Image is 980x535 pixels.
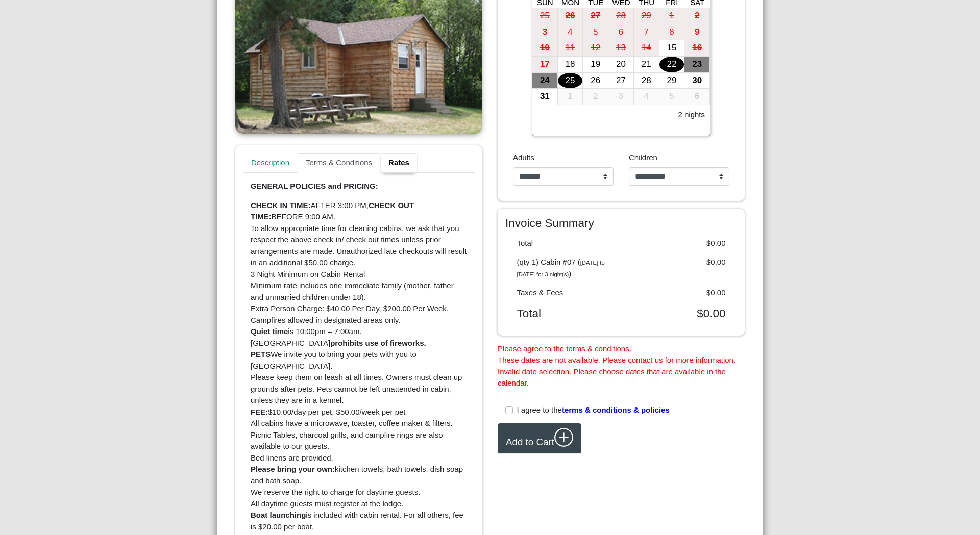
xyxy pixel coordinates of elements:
button: 30 [684,73,710,89]
button: 26 [583,73,608,89]
div: 3 [532,24,557,40]
h6: 2 nights [678,110,705,119]
button: 31 [532,89,558,105]
button: 18 [558,57,583,73]
div: 17 [532,57,557,72]
div: 19 [583,57,608,72]
button: 11 [558,40,583,57]
div: 20 [608,57,633,72]
div: 22 [659,57,684,72]
li: $10.00/day per pet, $50.00/week per pet [251,406,467,418]
strong: Boat launching [251,511,306,519]
h4: Invoice Summary [505,216,737,230]
button: 27 [583,8,608,24]
button: 8 [659,24,685,41]
div: 2 [583,89,608,105]
button: 17 [532,57,558,73]
a: Description [243,153,298,173]
button: 5 [583,24,608,41]
div: 3 [608,89,633,105]
div: (qty 1) Cabin #07 ( ) [509,257,622,279]
button: 26 [558,8,583,24]
button: 23 [684,57,710,73]
button: 21 [634,57,659,73]
div: $0.00 [621,307,733,320]
strong: prohibits use of fireworks. [330,339,426,347]
button: 22 [659,57,685,73]
li: We invite you to bring your pets with you to [GEOGRAPHIC_DATA]. [251,349,467,372]
span: Children [629,153,657,162]
button: 6 [684,89,710,105]
button: 27 [608,73,634,89]
a: Terms & Conditions [298,153,380,173]
div: 5 [659,89,684,105]
svg: plus circle [554,428,574,447]
button: 28 [634,73,659,89]
div: $0.00 [621,238,733,249]
div: $0.00 [621,287,733,299]
div: 6 [684,89,709,105]
div: 15 [659,40,684,56]
strong: FEE: [251,407,268,416]
label: I agree to the [517,404,670,416]
button: 16 [684,40,710,57]
li: [GEOGRAPHIC_DATA] [251,338,467,349]
li: Minimum rate includes one immediate family (mother, father and unmarried children under 18). [251,280,467,303]
button: 5 [659,89,685,105]
li: Please agree to the terms & conditions. [498,343,745,355]
div: 14 [634,40,659,56]
button: 28 [608,8,634,24]
li: Extra Person Charge: $40.00 Per Day, $200.00 Per Week. [251,303,467,315]
strong: Quiet time [251,327,288,336]
strong: GENERAL POLICIES and PRICING: [251,182,378,190]
button: 19 [583,57,608,73]
div: 4 [558,24,583,40]
button: 2 [583,89,608,105]
button: Add to Cartplus circle [498,423,581,453]
button: 13 [608,40,634,57]
span: Adults [513,153,534,162]
li: Bed linens are provided. [251,452,467,464]
div: 1 [659,8,684,24]
div: 18 [558,57,583,72]
li: These dates are not available. Please contact us for more information. [498,354,745,366]
button: 29 [634,8,659,24]
div: 23 [684,57,709,72]
div: 21 [634,57,659,72]
button: 2 [684,8,710,24]
button: 4 [634,89,659,105]
button: 7 [634,24,659,41]
li: Please keep them on leash at all times. Owners must clean up grounds after pets. Pets cannot be l... [251,372,467,406]
button: 25 [558,73,583,89]
button: 3 [608,89,634,105]
div: 12 [583,40,608,56]
button: 24 [532,73,558,89]
div: 8 [659,24,684,40]
button: 1 [659,8,685,24]
div: 29 [659,73,684,89]
li: is included with cabin rental. For all others, fee is $20.00 per boat. [251,509,467,532]
li: Campfires allowed in designated areas only. [251,315,467,326]
li: Invalid date selection. Please choose dates that are available in the calendar. [498,366,745,389]
button: 6 [608,24,634,41]
li: AFTER 3:00 PM, BEFORE 9:00 AM. [251,200,467,223]
button: 9 [684,24,710,41]
i: [DATE] to [DATE] for 3 night(s) [517,260,605,277]
button: 10 [532,40,558,57]
button: 12 [583,40,608,57]
li: is 10:00pm – 7:00am. [251,326,467,338]
div: 1 [558,89,583,105]
li: All daytime guests must register at the lodge. [251,498,467,510]
div: 31 [532,89,557,105]
li: kitchen towels, bath towels, dish soap and bath soap. [251,464,467,487]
